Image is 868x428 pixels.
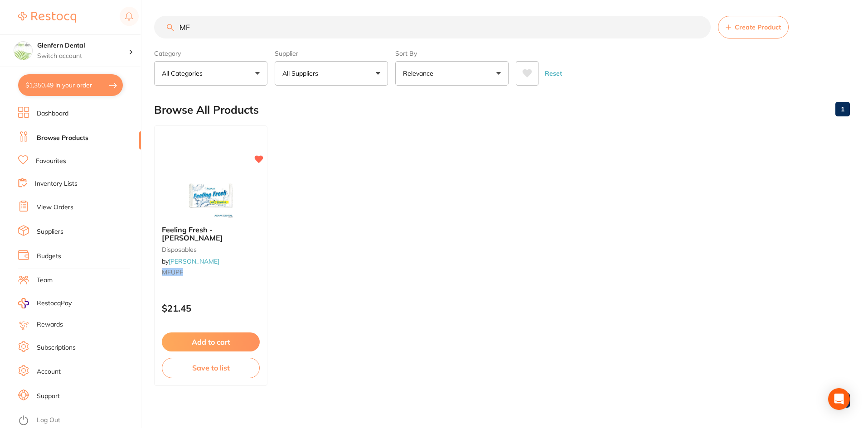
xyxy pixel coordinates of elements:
[162,332,260,351] button: Add to cart
[37,299,72,308] span: RestocqPay
[542,61,565,86] button: Reset
[37,109,68,118] a: Dashboard
[14,42,32,60] img: Glenfern Dental
[395,49,509,58] label: Sort By
[154,49,267,58] label: Category
[162,246,260,253] small: disposables
[18,12,76,23] img: Restocq Logo
[275,61,388,86] button: All Suppliers
[37,320,63,329] a: Rewards
[154,16,711,38] input: Search Products
[37,52,129,61] p: Switch account
[18,7,76,28] a: Restocq Logo
[282,69,322,78] p: All Suppliers
[37,134,88,143] a: Browse Products
[37,41,129,50] h4: Glenfern Dental
[37,343,76,352] a: Subscriptions
[37,252,61,261] a: Budgets
[18,298,72,308] a: RestocqPay
[735,24,781,31] span: Create Product
[162,225,223,242] span: Feeling Fresh - [PERSON_NAME]
[162,69,206,78] p: All Categories
[18,74,123,96] button: $1,350.49 in your order
[162,358,260,378] button: Save to list
[828,388,850,410] div: Open Intercom Messenger
[154,61,267,86] button: All Categories
[37,392,60,401] a: Support
[718,16,789,38] button: Create Product
[275,49,388,58] label: Supplier
[36,157,66,166] a: Favourites
[403,69,437,78] p: Relevance
[18,414,138,428] button: Log Out
[395,61,509,86] button: Relevance
[162,226,260,242] b: Feeling Fresh - Adam Wet
[37,227,63,236] a: Suppliers
[181,173,240,218] img: Feeling Fresh - Adam Wet
[35,179,78,188] a: Inventory Lists
[37,276,53,285] a: Team
[154,104,259,116] h2: Browse All Products
[169,257,219,265] a: [PERSON_NAME]
[835,100,850,118] a: 1
[37,416,60,425] a: Log Out
[37,203,73,212] a: View Orders
[162,268,183,276] em: MFUPF
[37,367,61,376] a: Account
[162,257,219,265] span: by
[18,298,29,308] img: RestocqPay
[162,303,260,313] p: $21.45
